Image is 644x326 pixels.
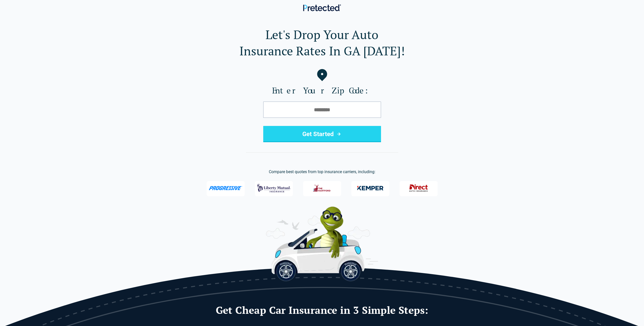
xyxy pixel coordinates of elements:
label: Enter Your Zip Code: [8,85,636,95]
img: Perry the Turtle with car [266,206,378,281]
img: Liberty Mutual [257,182,291,195]
img: Kemper [354,182,387,195]
h1: Let's Drop Your Auto Insurance Rates In GA [DATE]! [8,26,636,59]
img: Progressive [209,186,243,190]
img: Pretected [303,4,341,11]
img: The Hartford [310,182,335,195]
p: Compare best quotes from top insurance carriers, including: [8,169,636,175]
button: Get Started [263,126,381,142]
img: Direct General [406,182,431,195]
